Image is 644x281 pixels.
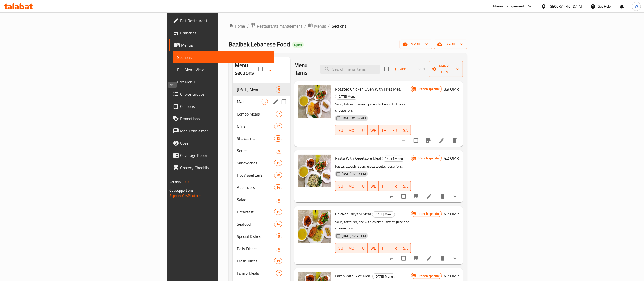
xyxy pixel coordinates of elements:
button: delete [449,134,461,147]
button: TH [379,181,389,191]
button: WE [368,125,378,135]
span: [DATE] Menu [335,94,358,99]
span: Promotions [180,116,270,122]
button: MO [346,243,357,253]
span: Special Dishes [237,233,276,239]
span: Edit Menu [177,79,270,85]
span: Full Menu View [177,67,270,73]
div: items [274,184,282,190]
span: Choice Groups [180,91,270,97]
img: Chicken Biryani Meal [298,210,331,243]
span: Combo Meals [237,111,276,117]
span: [DATE] Menu [373,274,395,279]
button: Add section [278,63,290,75]
div: Family Meals2 [233,267,290,279]
span: export [438,41,463,47]
span: 14 [274,185,282,190]
div: Ramadan Menu [237,86,276,93]
span: 8 [276,197,282,202]
button: SA [400,181,411,191]
span: Family Meals [237,270,276,276]
span: Sections [332,23,346,29]
svg: Show Choices [452,193,458,199]
span: FR [391,127,398,134]
button: WE [368,243,378,253]
div: Ramadan Menu [372,211,395,218]
span: Lamb With Rice Meal [335,272,371,280]
span: [DATE] 12:45 PM [340,234,368,238]
div: items [274,160,282,166]
h6: 4.2 OMR [444,210,459,218]
a: Grocery Checklist [169,161,274,174]
button: sort-choices [386,190,398,202]
button: SU [335,125,346,135]
p: Soup, fattoush, rice with chicken, sweet, juice and cheese rolls. [335,219,411,232]
div: Open [292,42,304,48]
div: Sandwiches11 [233,157,290,169]
span: [DATE] Menu [237,86,276,93]
span: [DATE] Menu [372,211,395,217]
span: 32 [274,124,282,129]
a: Edit Menu [173,76,274,88]
div: Appetizers14 [233,181,290,194]
a: Restaurants management [251,23,302,29]
button: Branch-specific-item [410,252,422,264]
span: [DATE] 12:45 PM [340,171,368,176]
div: items [276,197,282,203]
span: MO [348,127,355,134]
button: SU [335,181,346,191]
span: SU [337,245,344,252]
a: Promotions [169,112,274,125]
span: Hot Appetizers [237,172,274,178]
svg: Show Choices [452,255,458,261]
span: 13 [274,136,282,141]
a: Edit menu item [439,137,445,144]
span: 5 [276,87,282,92]
span: Select to update [398,191,409,202]
span: 3 [262,99,268,104]
span: SA [402,245,409,252]
div: items [276,246,282,252]
span: Add [393,66,407,72]
span: Edit Restaurant [180,18,270,24]
button: edit [272,98,280,106]
span: TH [381,183,387,190]
span: 2 [276,112,282,117]
span: [DATE] 01:34 AM [340,116,368,121]
div: Soups5 [233,145,290,157]
a: Edit Restaurant [169,15,274,27]
p: Soup, fatoush, sweet, juice, chicken with fries and cheese rolls [335,101,411,114]
li: / [328,23,330,29]
div: Breakfast11 [233,206,290,218]
div: items [276,270,282,276]
img: Pasta With Vegetable Meal [298,155,331,187]
a: Upsell [169,137,274,149]
button: FR [389,181,400,191]
div: Ramadan Menu [372,273,395,279]
span: Version: [169,178,182,185]
span: WE [370,183,376,190]
span: Salad [237,197,276,203]
h2: Menu items [294,61,314,77]
button: WE [368,181,378,191]
nav: breadcrumb [229,23,467,29]
div: Daily Dishes6 [233,242,290,255]
a: Choice Groups [169,88,274,100]
div: Shawarma [237,135,274,142]
button: MO [346,181,357,191]
div: Special Dishes5 [233,230,290,242]
div: [DATE] Menu5 [233,83,290,96]
span: Open [292,43,304,47]
div: Shawarma13 [233,132,290,145]
span: 5 [276,148,282,153]
li: / [304,23,306,29]
span: Menus [314,23,326,29]
button: TH [379,243,389,253]
button: SA [400,125,411,135]
span: Select section [381,64,392,74]
button: TH [379,125,389,135]
span: MO [348,183,355,190]
button: Branch-specific-item [422,134,434,147]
